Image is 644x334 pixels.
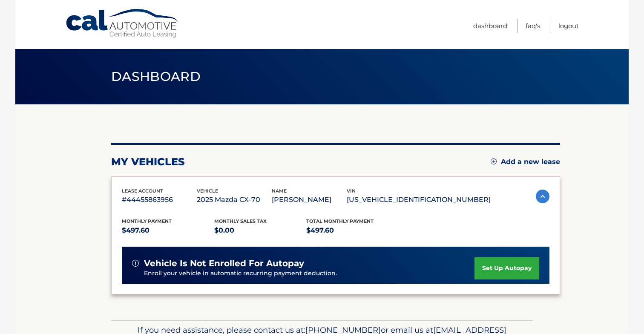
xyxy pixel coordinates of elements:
span: Monthly sales Tax [214,218,267,224]
a: Logout [558,19,579,33]
img: add.svg [491,158,497,164]
span: Dashboard [111,69,201,84]
a: Add a new lease [491,158,560,166]
a: FAQ's [526,19,540,33]
span: Total Monthly Payment [306,218,374,224]
span: vehicle [197,188,218,194]
p: [US_VEHICLE_IDENTIFICATION_NUMBER] [347,194,491,206]
span: name [272,188,287,194]
img: accordion-active.svg [536,190,549,203]
span: lease account [122,188,163,194]
p: $497.60 [122,225,214,236]
span: vehicle is not enrolled for autopay [144,258,304,269]
p: $497.60 [306,225,399,236]
img: alert-white.svg [132,260,139,267]
span: vin [347,188,356,194]
span: Monthly Payment [122,218,172,224]
a: set up autopay [474,257,539,279]
p: 2025 Mazda CX-70 [197,194,272,206]
p: #44455863956 [122,194,197,206]
p: [PERSON_NAME] [272,194,347,206]
p: $0.00 [214,225,307,236]
a: Cal Automotive [65,9,180,39]
a: Dashboard [473,19,507,33]
h2: my vehicles [111,155,185,168]
p: Enroll your vehicle in automatic recurring payment deduction. [144,269,474,278]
